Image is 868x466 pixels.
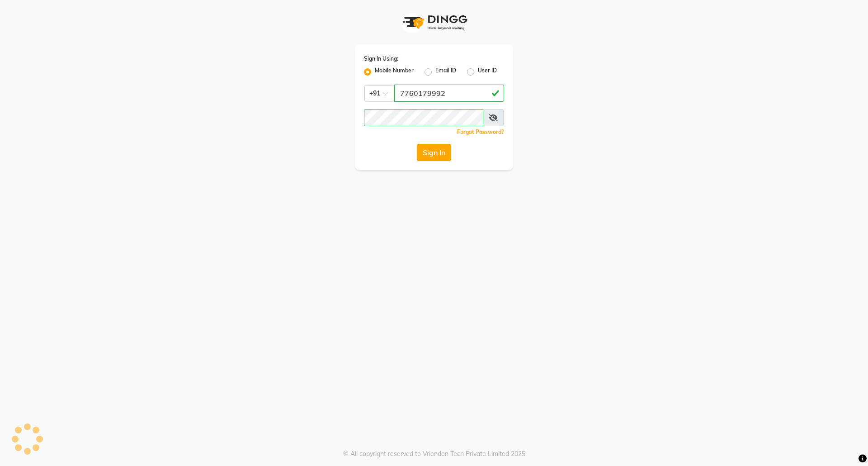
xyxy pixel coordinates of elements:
button: Sign In [417,144,451,161]
label: Sign In Using: [364,55,398,63]
img: logo1.svg [398,9,470,36]
label: Email ID [435,67,456,77]
label: User ID [478,67,497,77]
label: Mobile Number [375,67,414,77]
a: Forgot Password? [457,128,504,135]
input: Username [394,85,504,102]
input: Username [364,109,483,126]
